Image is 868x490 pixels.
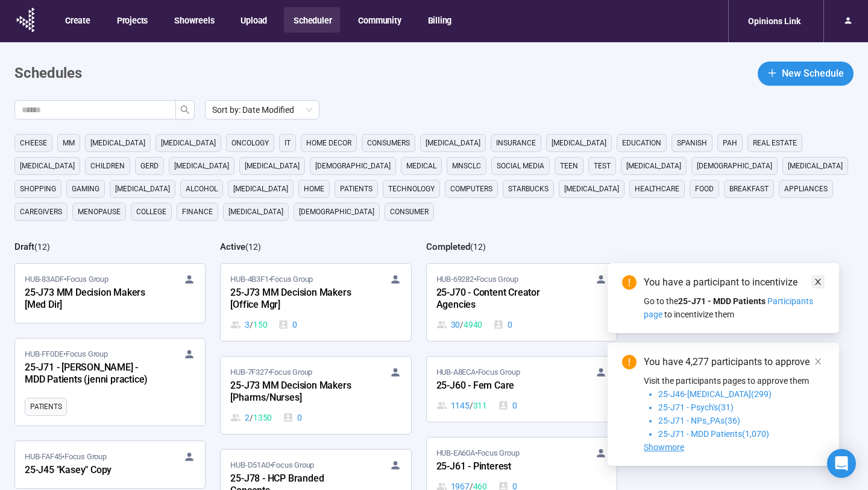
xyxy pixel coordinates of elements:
div: 25-J70 - Content Creator Agencies [436,285,569,313]
span: HUB-D51A0 • Focus Group [230,459,314,471]
span: close [814,357,822,366]
span: New Schedule [782,66,844,81]
span: starbucks [508,183,549,195]
span: [MEDICAL_DATA] [552,137,606,149]
button: Showreels [165,7,222,33]
button: plusNew Schedule [758,62,854,86]
span: 25-J71 - NPs_PAs(36) [658,416,740,425]
span: / [470,399,473,412]
span: college [136,206,166,218]
div: 25-J61 - Pinterest [436,459,569,475]
button: Upload [231,7,275,33]
span: exclamation-circle [622,275,637,290]
span: [MEDICAL_DATA] [20,160,75,172]
span: 25-J71 - Psych's(31) [658,402,734,412]
span: medical [406,160,436,172]
span: Patients [340,183,373,195]
span: [MEDICAL_DATA] [174,160,229,172]
div: 25-J73 MM Decision Makers [Office Mgr] [230,285,363,313]
span: shopping [20,183,56,195]
h2: Active [220,241,245,252]
span: [MEDICAL_DATA] [115,183,170,195]
a: HUB-FF0DE•Focus Group25-J71 - [PERSON_NAME] - MDD Patients (jenni practice)Patients [15,339,205,425]
span: social media [497,160,544,172]
div: Go to the to incentivize them [644,294,825,321]
div: 25-J45 "Kasey" Copy [25,463,157,479]
a: HUB-A8ECA•Focus Group25-J60 - Fem Care1145 / 3110 [427,357,617,422]
span: search [180,105,190,115]
span: computers [450,183,492,195]
div: 0 [278,318,297,331]
a: HUB-FAF45•Focus Group25-J45 "Kasey" Copy [15,441,205,488]
span: Patients [30,401,61,413]
div: 3 [230,318,267,331]
button: search [175,100,195,119]
span: [MEDICAL_DATA] [626,160,681,172]
span: plus [767,68,777,78]
button: Scheduler [284,7,340,33]
span: consumer [390,206,429,218]
p: Visit the participants pages to approve them [644,374,825,387]
span: 1350 [253,411,272,424]
span: caregivers [20,206,62,218]
span: close [814,278,822,286]
span: oncology [231,137,269,149]
span: HUB-A8ECA • Focus Group [436,366,520,378]
span: real estate [753,137,797,149]
span: HUB-FF0DE • Focus Group [25,348,108,360]
span: [MEDICAL_DATA] [233,183,288,195]
span: education [622,137,661,149]
div: You have 4,277 participants to approve [644,355,825,369]
span: 25-J46-[MEDICAL_DATA](299) [658,389,772,399]
span: appliances [784,183,828,195]
span: [DEMOGRAPHIC_DATA] [697,160,772,172]
a: HUB-7F327•Focus Group25-J73 MM Decision Makers [Pharms/Nurses]2 / 13500 [221,357,410,434]
span: / [250,411,253,424]
span: HUB-EA60A • Focus Group [436,447,520,459]
div: Opinions Link [741,10,808,33]
span: ( 12 ) [470,242,486,252]
span: Sort by: Date Modified [212,101,312,119]
span: HUB-7F327 • Focus Group [230,366,312,378]
div: 0 [498,399,517,412]
span: it [285,137,291,149]
span: 4940 [464,318,482,331]
div: 30 [436,318,483,331]
span: Showmore [644,442,684,452]
span: [MEDICAL_DATA] [245,160,300,172]
span: PAH [723,137,737,149]
a: HUB-69282•Focus Group25-J70 - Content Creator Agencies30 / 49400 [427,264,617,341]
span: ( 12 ) [34,242,50,252]
div: 25-J71 - [PERSON_NAME] - MDD Patients (jenni practice) [25,360,157,388]
span: home [304,183,324,195]
span: Teen [560,160,578,172]
span: HUB-FAF45 • Focus Group [25,451,107,463]
span: [MEDICAL_DATA] [228,206,283,218]
span: breakfast [729,183,769,195]
div: 0 [493,318,512,331]
h2: Draft [14,241,34,252]
span: 150 [253,318,267,331]
span: [DEMOGRAPHIC_DATA] [315,160,391,172]
span: ( 12 ) [245,242,261,252]
span: Food [695,183,714,195]
span: exclamation-circle [622,355,637,369]
span: gaming [72,183,99,195]
span: MM [63,137,75,149]
span: mnsclc [452,160,481,172]
span: children [90,160,125,172]
div: 25-J73 MM Decision Makers [Pharms/Nurses] [230,378,363,406]
span: [MEDICAL_DATA] [90,137,145,149]
span: cheese [20,137,47,149]
span: technology [388,183,435,195]
strong: 25-J71 - MDD Patients [678,296,766,306]
span: [MEDICAL_DATA] [426,137,480,149]
div: 0 [283,411,302,424]
button: Create [55,7,99,33]
span: / [250,318,253,331]
span: [MEDICAL_DATA] [161,137,216,149]
div: 25-J60 - Fem Care [436,378,569,394]
span: Test [594,160,611,172]
button: Projects [107,7,156,33]
div: Open Intercom Messenger [827,449,856,478]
